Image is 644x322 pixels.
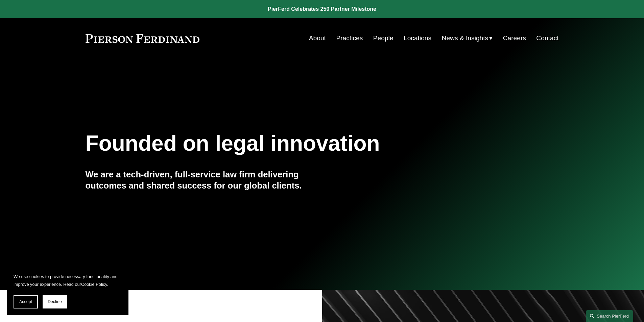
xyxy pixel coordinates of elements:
[48,299,62,304] span: Decline
[536,32,558,45] a: Contact
[86,169,322,191] h4: We are a tech-driven, full-service law firm delivering outcomes and shared success for our global...
[43,295,67,308] button: Decline
[14,273,122,288] p: We use cookies to provide necessary functionality and improve your experience. Read our .
[7,266,128,315] section: Cookie banner
[86,131,480,156] h1: Founded on legal innovation
[14,295,38,308] button: Accept
[19,299,32,304] span: Accept
[309,32,326,45] a: About
[81,282,107,287] a: Cookie Policy
[586,310,633,322] a: Search this site
[442,32,488,44] span: News & Insights
[336,32,363,45] a: Practices
[503,32,526,45] a: Careers
[404,32,431,45] a: Locations
[373,32,393,45] a: People
[442,32,493,45] a: folder dropdown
